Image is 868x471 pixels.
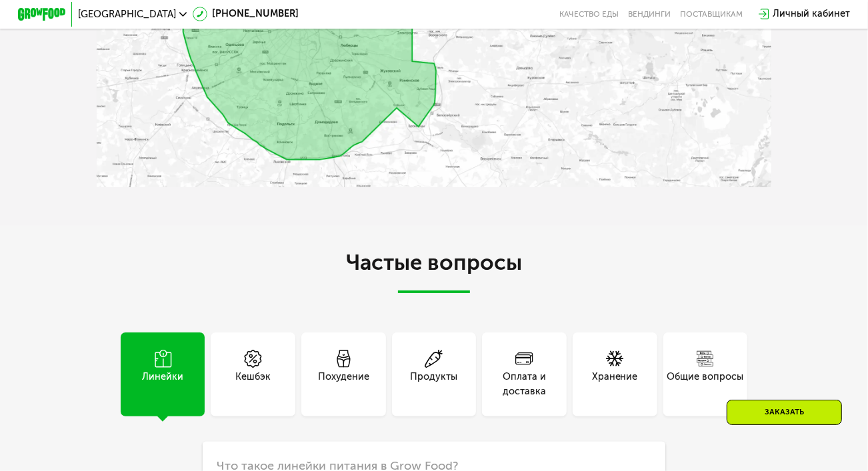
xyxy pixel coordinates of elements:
div: Общие вопросы [667,370,743,398]
div: Линейки [142,370,183,398]
span: [GEOGRAPHIC_DATA] [79,9,177,19]
a: Вендинги [628,9,671,19]
h2: Частые вопросы [97,250,772,292]
div: Кешбэк [235,370,271,398]
div: поставщикам [681,9,743,19]
a: Качество еды [559,9,619,19]
div: Похудение [318,370,369,398]
a: [PHONE_NUMBER] [193,7,299,21]
div: Заказать [727,400,842,425]
div: Оплата и доставка [482,370,567,398]
div: Хранение [592,370,638,398]
div: Личный кабинет [773,7,850,21]
div: Продукты [410,370,457,398]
